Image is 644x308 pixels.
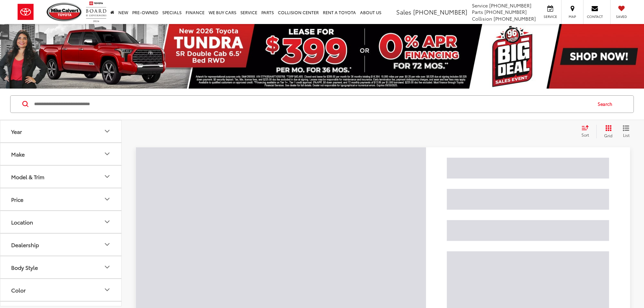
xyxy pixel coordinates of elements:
[623,132,629,138] span: List
[11,128,22,135] div: Year
[0,211,122,233] button: LocationLocation
[543,14,558,19] span: Service
[103,218,111,226] div: Location
[47,3,82,21] img: Mike Calvert Toyota
[472,2,488,9] span: Service
[489,2,531,9] span: [PHONE_NUMBER]
[472,8,483,15] span: Parts
[413,7,467,16] span: [PHONE_NUMBER]
[11,196,23,203] div: Price
[0,256,122,278] button: Body StyleBody Style
[578,125,596,138] button: Select sort value
[614,14,629,19] span: Saved
[103,172,111,181] div: Model & Trim
[587,14,603,19] span: Contact
[11,151,25,157] div: Make
[396,7,411,16] span: Sales
[0,188,122,210] button: PricePrice
[103,127,111,135] div: Year
[0,279,122,301] button: ColorColor
[0,143,122,165] button: MakeMake
[11,264,38,270] div: Body Style
[581,132,589,138] span: Sort
[0,166,122,188] button: Model & TrimModel & Trim
[494,15,536,22] span: [PHONE_NUMBER]
[565,14,580,19] span: Map
[103,240,111,248] div: Dealership
[11,287,26,293] div: Color
[33,96,591,112] input: Search by Make, Model, or Keyword
[11,241,39,248] div: Dealership
[472,15,492,22] span: Collision
[0,120,122,142] button: YearYear
[103,150,111,158] div: Make
[103,286,111,294] div: Color
[618,125,635,138] button: List View
[103,263,111,271] div: Body Style
[604,133,613,138] span: Grid
[596,125,618,138] button: Grid View
[591,96,622,113] button: Search
[11,173,44,180] div: Model & Trim
[0,234,122,256] button: DealershipDealership
[11,219,33,225] div: Location
[484,8,527,15] span: [PHONE_NUMBER]
[103,195,111,203] div: Price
